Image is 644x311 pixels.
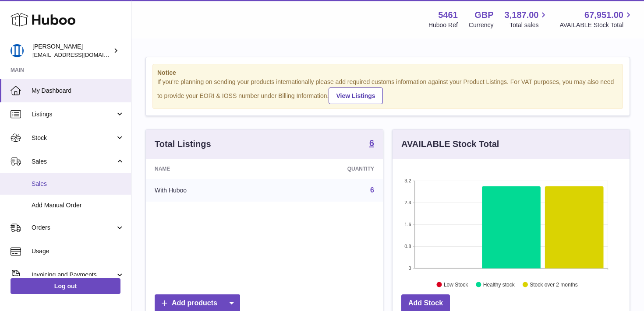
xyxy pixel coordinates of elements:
a: 6 [370,186,374,194]
a: 3,187.00 Total sales [505,9,549,29]
a: 6 [369,139,374,149]
text: 3.2 [404,178,411,183]
a: Log out [11,278,120,294]
text: 1.6 [404,222,411,227]
span: Invoicing and Payments [32,271,115,279]
span: Sales [32,180,124,188]
strong: GBP [474,9,493,21]
strong: Notice [157,69,618,77]
text: Healthy stock [483,281,515,287]
text: Stock over 2 months [530,281,577,287]
span: 67,951.00 [584,9,623,21]
span: 3,187.00 [505,9,539,21]
text: 0 [408,266,411,271]
span: AVAILABLE Stock Total [559,21,633,29]
div: If you're planning on sending your products internationally please add required customs informati... [157,78,618,104]
th: Quantity [271,159,383,179]
text: 2.4 [404,200,411,205]
span: Add Manual Order [32,201,124,210]
a: 67,951.00 AVAILABLE Stock Total [559,9,633,29]
img: oksana@monimoto.com [11,44,24,57]
span: My Dashboard [32,87,124,95]
span: Orders [32,224,115,232]
td: With Huboo [146,179,271,202]
a: View Listings [329,87,382,104]
text: 0.8 [404,244,411,249]
th: Name [146,159,271,179]
span: [EMAIL_ADDRESS][DOMAIN_NAME] [32,51,129,58]
span: Sales [32,157,115,166]
span: Total sales [510,21,548,29]
h3: AVAILABLE Stock Total [401,138,499,150]
strong: 5461 [438,9,458,21]
div: Currency [469,21,494,29]
span: Listings [32,110,115,119]
text: Low Stock [444,281,468,287]
div: [PERSON_NAME] [32,42,111,59]
strong: 6 [369,139,374,147]
span: Usage [32,247,124,255]
div: Huboo Ref [428,21,458,29]
span: Stock [32,134,115,142]
h3: Total Listings [155,138,211,150]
